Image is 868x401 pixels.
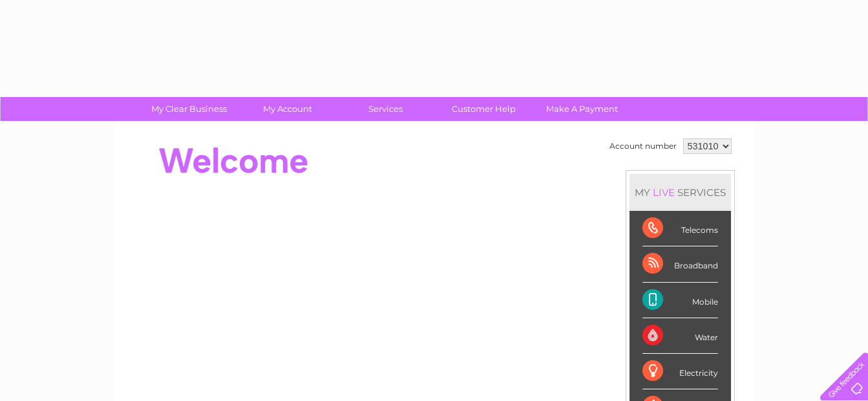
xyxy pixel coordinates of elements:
div: Telecoms [642,211,718,246]
div: Electricity [642,354,718,389]
div: Water [642,318,718,354]
td: Account number [606,135,680,157]
div: LIVE [650,186,677,199]
div: Broadband [642,246,718,282]
a: Make A Payment [529,97,635,121]
div: MY SERVICES [630,174,731,211]
a: Customer Help [430,97,537,121]
a: Services [332,97,439,121]
a: My Account [234,97,341,121]
a: My Clear Business [136,97,242,121]
div: Mobile [642,283,718,318]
